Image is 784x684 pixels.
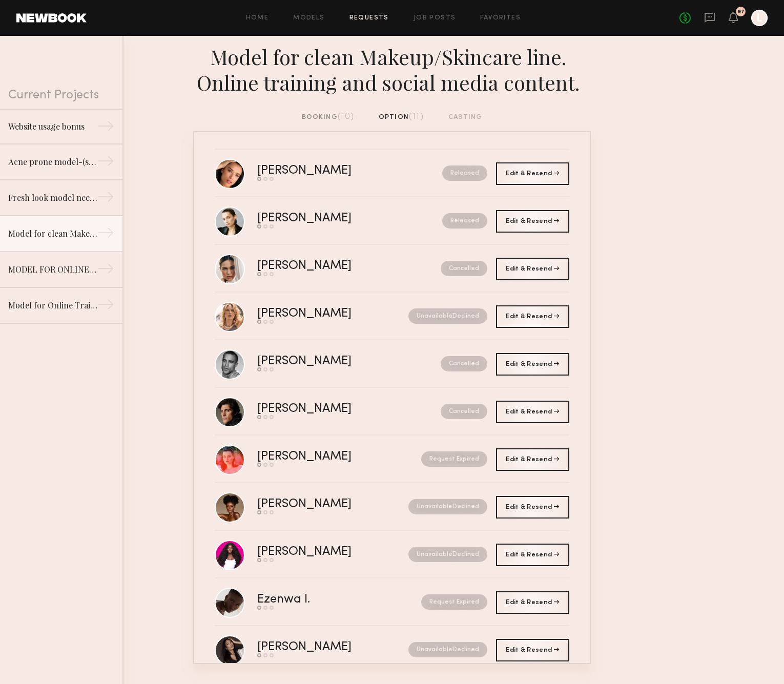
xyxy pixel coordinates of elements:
div: [PERSON_NAME] [257,165,397,177]
nb-request-status: Unavailable Declined [408,308,487,324]
span: Edit & Resend [506,171,559,177]
div: [PERSON_NAME] [257,213,397,224]
span: Edit & Resend [506,218,559,224]
span: Edit & Resend [506,361,559,367]
a: [PERSON_NAME]UnavailableDeclined [215,293,569,340]
a: [PERSON_NAME]Released [215,150,569,197]
span: Edit & Resend [506,409,559,415]
a: [PERSON_NAME]Cancelled [215,388,569,436]
a: Job Posts [414,15,456,22]
div: [PERSON_NAME] [257,641,380,653]
div: [PERSON_NAME] [257,546,380,558]
span: Edit & Resend [506,552,559,558]
div: [PERSON_NAME] [257,260,396,272]
nb-request-status: Request Expired [421,451,487,467]
div: Website usage bonus [8,120,97,133]
a: Models [293,15,324,22]
span: Edit & Resend [506,266,559,272]
div: MODEL FOR ONLINE TRAINING (CLEAN BEAUTY BRAND) [8,263,97,276]
nb-request-status: Unavailable Declined [408,547,487,562]
div: → [97,189,114,209]
nb-request-status: Request Expired [421,594,487,610]
nb-request-status: Cancelled [441,404,487,419]
div: Acne prone model-(slight acne or rosecea) for beauty job/clean beauty brand [8,156,97,168]
div: [PERSON_NAME] [257,451,386,463]
div: [PERSON_NAME] [257,308,380,320]
div: Model for clean Makeup/Skincare line. Online training and social media content. [8,227,97,240]
div: → [97,260,114,281]
nb-request-status: Unavailable Declined [408,642,487,657]
div: Model for Online Training (Clean Beauty Brand) [8,299,97,312]
div: 97 [737,9,745,15]
div: Model for clean Makeup/Skincare line. Online training and social media content. [193,44,591,95]
nb-request-status: Released [442,165,487,181]
a: [PERSON_NAME]Cancelled [215,245,569,293]
div: Fresh look model needed for Clean Makeup/Skincare Brand. Usage: Online training & social media co... [8,192,97,204]
div: Ezenwa I. [257,594,366,606]
span: Edit & Resend [506,647,559,653]
nb-request-status: Unavailable Declined [408,499,487,514]
a: [PERSON_NAME]UnavailableDeclined [215,626,569,674]
a: Favorites [480,15,521,22]
a: [PERSON_NAME]Request Expired [215,436,569,483]
nb-request-status: Cancelled [441,261,487,276]
span: Edit & Resend [506,314,559,320]
a: [PERSON_NAME]Cancelled [215,340,569,388]
div: booking [302,112,354,123]
div: → [97,153,114,173]
nb-request-status: Released [442,213,487,229]
div: [PERSON_NAME] [257,403,396,415]
span: (10) [338,113,354,121]
div: → [97,118,114,138]
span: Edit & Resend [506,504,559,510]
div: → [97,224,114,245]
a: [PERSON_NAME]UnavailableDeclined [215,483,569,531]
nb-request-status: Cancelled [441,356,487,371]
a: Home [246,15,269,22]
div: [PERSON_NAME] [257,356,396,367]
div: [PERSON_NAME] [257,499,380,510]
div: → [97,296,114,317]
a: Ezenwa I.Request Expired [215,578,569,626]
a: Requests [349,15,389,22]
a: [PERSON_NAME]UnavailableDeclined [215,531,569,578]
span: Edit & Resend [506,457,559,463]
a: [PERSON_NAME]Released [215,197,569,245]
a: L [751,10,768,26]
span: Edit & Resend [506,599,559,606]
